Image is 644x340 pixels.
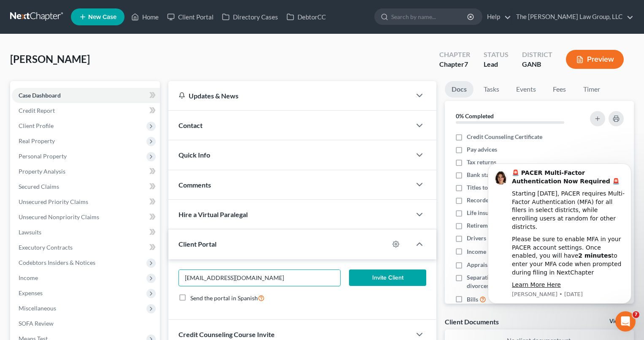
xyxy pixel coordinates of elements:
[467,145,497,154] span: Pay advices
[179,151,210,159] span: Quick Info
[512,9,633,24] a: The [PERSON_NAME] Law Group, LLC
[179,330,275,338] span: Credit Counseling Course Invite
[483,9,511,24] a: Help
[445,81,474,98] a: Docs
[467,221,549,230] span: Retirement account statements
[19,228,41,236] span: Lawsuits
[12,316,160,331] a: SOFA Review
[190,294,258,302] span: Send the portal in Spanish
[445,317,499,326] div: Client Documents
[12,164,160,179] a: Property Analysis
[456,112,494,120] strong: 0% Completed
[19,152,67,160] span: Personal Property
[19,244,73,251] span: Executory Contracts
[467,248,517,256] span: Income Documents
[576,81,607,98] a: Timer
[179,240,216,248] span: Client Portal
[12,240,160,255] a: Executory Contracts
[12,88,160,103] a: Case Dashboard
[19,274,38,281] span: Income
[477,81,506,98] a: Tasks
[464,60,468,68] span: 7
[218,9,282,24] a: Directory Cases
[484,60,509,69] div: Lead
[475,151,644,317] iframe: Intercom notifications message
[522,60,552,69] div: GANB
[179,121,203,129] span: Contact
[467,209,525,217] span: Life insurance policies
[19,168,65,175] span: Property Analysis
[467,234,563,242] span: Drivers license & social security card
[12,209,160,225] a: Unsecured Nonpriority Claims
[439,60,470,69] div: Chapter
[19,305,56,312] span: Miscellaneous
[12,225,160,240] a: Lawsuits
[633,311,639,318] span: 7
[19,92,61,99] span: Case Dashboard
[179,91,401,100] div: Updates & News
[467,273,579,290] span: Separation agreements or decrees of divorces
[467,133,542,141] span: Credit Counseling Certificate
[19,289,43,296] span: Expenses
[615,311,636,332] iframe: Intercom live chat
[282,9,330,24] a: DebtorCC
[609,318,630,324] a: View All
[467,171,510,179] span: Bank statements
[163,9,218,24] a: Client Portal
[467,196,548,204] span: Recorded mortgages and deeds
[467,183,528,192] span: Titles to motor vehicles
[509,81,543,98] a: Events
[391,9,468,24] input: Search by name...
[179,270,341,286] input: Enter email
[19,320,54,327] span: SOFA Review
[467,261,513,269] span: Appraisal reports
[88,14,116,20] span: New Case
[179,210,248,218] span: Hire a Virtual Paralegal
[566,50,624,69] button: Preview
[484,50,509,60] div: Status
[12,179,160,194] a: Secured Claims
[10,53,90,65] span: [PERSON_NAME]
[19,122,54,129] span: Client Profile
[19,213,99,220] span: Unsecured Nonpriority Claims
[19,259,95,266] span: Codebtors Insiders & Notices
[127,9,163,24] a: Home
[439,50,470,60] div: Chapter
[19,198,88,205] span: Unsecured Priority Claims
[19,137,55,144] span: Real Property
[12,194,160,209] a: Unsecured Priority Claims
[19,107,55,114] span: Credit Report
[467,158,496,166] span: Tax returns
[19,183,59,190] span: Secured Claims
[467,295,478,304] span: Bills
[179,181,211,189] span: Comments
[546,81,573,98] a: Fees
[522,50,552,60] div: District
[12,103,160,118] a: Credit Report
[349,269,426,286] button: Invite Client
